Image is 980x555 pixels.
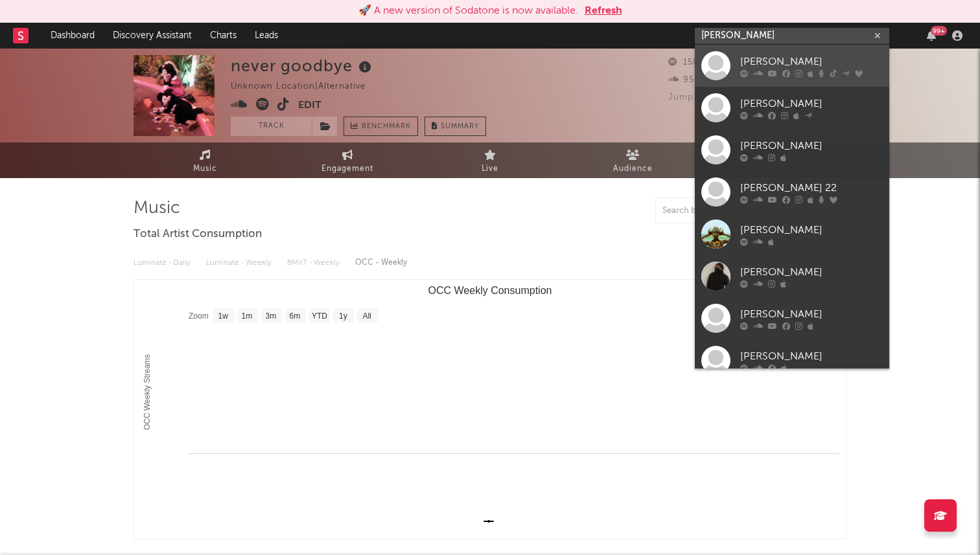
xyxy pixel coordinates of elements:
text: 6m [290,311,301,321]
text: All [362,311,371,321]
div: [PERSON_NAME] 22 [740,180,883,196]
button: Summary [425,117,486,136]
a: Benchmark [344,117,418,136]
span: Audience [613,161,653,177]
span: Live [482,161,498,177]
a: Engagement [276,142,419,178]
div: [PERSON_NAME] [740,348,883,364]
a: [PERSON_NAME] [695,255,889,297]
svg: OCC Weekly Consumption [134,280,846,539]
text: OCC Weekly Consumption [428,285,552,296]
a: Audience [561,142,704,178]
div: [PERSON_NAME] [740,306,883,322]
span: Engagement [321,161,373,177]
a: [PERSON_NAME] [695,45,889,87]
div: Unknown Location | Alternative [231,79,380,95]
a: Charts [201,23,246,49]
a: [PERSON_NAME] 22 [695,171,889,213]
input: Search for artists [695,28,889,44]
span: Benchmark [362,119,411,135]
div: 🚀 A new version of Sodatone is now available. [358,3,578,19]
span: Total Artist Consumption [134,227,262,242]
div: [PERSON_NAME] [740,264,883,280]
div: 99 + [931,26,947,36]
button: 99+ [927,30,936,41]
text: 1m [242,311,253,321]
text: 3m [266,311,277,321]
text: Zoom [189,311,209,321]
span: Summary [441,123,479,130]
a: [PERSON_NAME] [695,213,889,255]
text: 1y [339,311,347,321]
button: Edit [298,98,321,114]
button: Track [231,117,312,136]
div: [PERSON_NAME] [740,54,883,69]
div: [PERSON_NAME] [740,138,883,153]
span: Music [193,161,217,177]
div: never goodbye [231,55,375,76]
text: 1w [218,311,229,321]
a: Music [134,142,276,178]
span: 150 [668,58,699,67]
a: Dashboard [41,23,104,49]
button: Refresh [585,3,622,19]
a: [PERSON_NAME] [695,129,889,171]
text: YTD [312,311,327,321]
input: Search by song name or URL [656,206,793,216]
span: 958 [668,76,700,84]
a: [PERSON_NAME] [695,339,889,381]
a: Live [419,142,561,178]
a: [PERSON_NAME] [695,87,889,129]
span: Jump Score: 60.0 [668,93,745,102]
a: Leads [246,23,287,49]
a: Discovery Assistant [104,23,201,49]
text: OCC Weekly Streams [143,354,152,430]
div: [PERSON_NAME] [740,222,883,238]
div: [PERSON_NAME] [740,96,883,111]
a: [PERSON_NAME] [695,297,889,339]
